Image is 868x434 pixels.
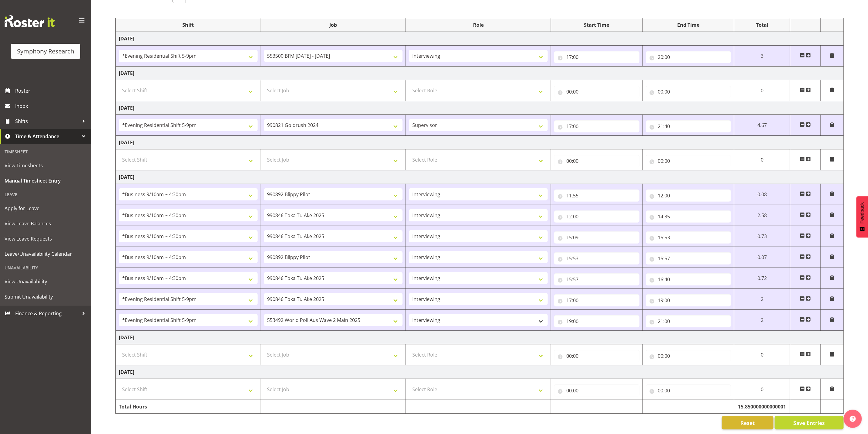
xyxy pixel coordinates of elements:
input: Click to select... [646,294,731,306]
td: 15.850000000000001 [734,400,790,414]
a: Leave/Unavailability Calendar [2,246,90,261]
span: View Leave Requests [5,234,87,243]
a: View Leave Balances [2,216,90,231]
td: 0.08 [734,184,790,205]
td: [DATE] [116,136,844,149]
input: Click to select... [554,384,640,397]
td: 0 [734,379,790,400]
input: Click to select... [646,210,731,223]
div: Job [264,21,403,29]
td: [DATE] [116,101,844,115]
img: Rosterit website logo [5,15,55,27]
div: Leave [2,188,90,201]
img: help-xxl-2.png [850,416,856,422]
div: Start Time [554,21,640,29]
input: Click to select... [554,231,640,244]
input: Click to select... [646,252,731,265]
td: [DATE] [116,32,844,46]
button: Save Entries [775,416,844,429]
input: Click to select... [646,155,731,167]
span: Time & Attendance [15,132,79,141]
input: Click to select... [554,252,640,265]
input: Click to select... [554,155,640,167]
td: 0.72 [734,268,790,289]
input: Click to select... [646,315,731,327]
td: [DATE] [116,67,844,80]
input: Click to select... [646,190,731,202]
input: Click to select... [646,350,731,362]
input: Click to select... [646,120,731,132]
td: 0.07 [734,247,790,268]
a: Apply for Leave [2,201,90,216]
input: Click to select... [646,86,731,98]
input: Click to select... [554,51,640,63]
span: View Timesheets [5,161,87,170]
input: Click to select... [646,51,731,63]
span: Manual Timesheet Entry [5,176,87,185]
span: Apply for Leave [5,204,87,213]
td: 0 [734,344,790,365]
span: Inbox [15,101,88,111]
input: Click to select... [554,190,640,202]
div: Role [409,21,548,29]
span: Leave/Unavailability Calendar [5,249,87,258]
td: 0 [734,80,790,101]
span: View Unavailability [5,277,87,286]
a: Submit Unavailability [2,289,90,304]
input: Click to select... [554,315,640,327]
td: 2 [734,310,790,331]
td: Total Hours [116,400,261,414]
input: Click to select... [554,86,640,98]
a: View Unavailability [2,274,90,289]
div: Shift [119,21,258,29]
span: Feedback [859,202,865,224]
span: Shifts [15,117,79,126]
a: Manual Timesheet Entry [2,173,90,188]
span: Save Entries [793,419,825,427]
a: View Timesheets [2,158,90,173]
input: Click to select... [646,231,731,244]
div: Timesheet [2,145,90,158]
td: 3 [734,46,790,67]
input: Click to select... [554,294,640,306]
td: [DATE] [116,331,844,344]
td: 0.73 [734,226,790,247]
div: End Time [646,21,731,29]
td: 2.58 [734,205,790,226]
a: View Leave Requests [2,231,90,246]
td: 0 [734,149,790,170]
span: View Leave Balances [5,219,87,228]
td: 4.67 [734,115,790,136]
div: Symphony Research [17,47,74,56]
td: [DATE] [116,365,844,379]
button: Feedback - Show survey [856,196,868,238]
span: Reset [740,419,755,427]
input: Click to select... [554,273,640,285]
td: [DATE] [116,170,844,184]
button: Reset [722,416,774,429]
div: Unavailability [2,261,90,274]
input: Click to select... [646,384,731,397]
div: Total [737,21,787,29]
input: Click to select... [554,120,640,132]
span: Roster [15,86,88,95]
span: Finance & Reporting [15,309,79,318]
input: Click to select... [554,350,640,362]
td: 2 [734,289,790,310]
input: Click to select... [554,210,640,223]
span: Submit Unavailability [5,292,87,301]
input: Click to select... [646,273,731,285]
